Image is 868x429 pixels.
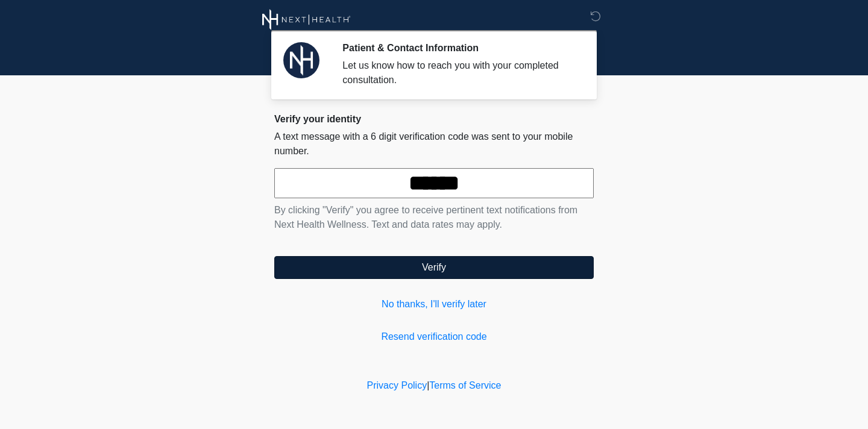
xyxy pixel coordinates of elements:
div: Let us know how to reach you with your completed consultation. [342,58,576,87]
p: By clicking "Verify" you agree to receive pertinent text notifications from Next Health Wellness.... [274,203,594,232]
a: Privacy Policy [367,380,427,390]
button: Verify [274,256,594,279]
a: | [427,380,429,390]
h2: Verify your identity [274,113,594,125]
h2: Patient & Contact Information [342,42,576,54]
a: Resend verification code [274,330,594,344]
img: Agent Avatar [283,42,319,78]
a: Terms of Service [429,380,501,390]
img: Next Health Wellness Logo [262,9,351,30]
a: No thanks, I'll verify later [274,297,594,312]
p: A text message with a 6 digit verification code was sent to your mobile number. [274,130,594,158]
